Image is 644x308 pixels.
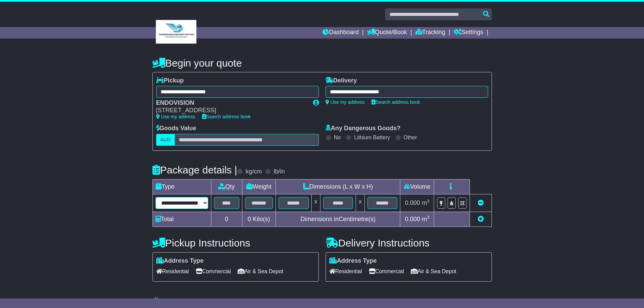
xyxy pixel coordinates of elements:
[156,257,204,265] label: Address Type
[326,77,357,85] label: Delivery
[152,164,237,175] h4: Package details |
[156,114,195,119] a: Use my address
[156,266,189,277] span: Residential
[354,134,390,141] label: Lithium Battery
[334,134,341,141] label: No
[326,99,365,105] a: Use my address
[427,215,430,220] sup: 3
[152,57,492,69] h4: Begin your quote
[422,216,430,222] span: m
[427,198,430,204] sup: 3
[478,216,484,222] a: Add new item
[242,179,276,194] td: Weight
[311,194,320,212] td: x
[323,27,359,39] a: Dashboard
[372,99,420,105] a: Search address book
[211,212,242,227] td: 0
[238,266,283,277] span: Air & Sea Depot
[422,199,430,206] span: m
[248,216,251,222] span: 0
[405,216,420,222] span: 0.000
[196,266,231,277] span: Commercial
[156,125,196,132] label: Goods Value
[152,297,492,308] h4: Warranty & Insurance
[329,266,362,277] span: Residential
[411,266,456,277] span: Air & Sea Depot
[369,266,404,277] span: Commercial
[405,199,420,206] span: 0.000
[404,134,417,141] label: Other
[152,212,211,227] td: Total
[211,179,242,194] td: Qty
[156,77,184,85] label: Pickup
[276,212,400,227] td: Dimensions in Centimetre(s)
[400,179,434,194] td: Volume
[202,114,251,119] a: Search address book
[156,99,306,107] div: ENDOVISION
[356,194,364,212] td: x
[367,27,407,39] a: Quote/Book
[478,199,484,206] a: Remove this item
[152,237,319,248] h4: Pickup Instructions
[245,168,262,175] label: kg/cm
[273,168,285,175] label: lb/in
[156,107,306,114] div: [STREET_ADDRESS]
[454,27,483,39] a: Settings
[276,179,400,194] td: Dimensions (L x W x H)
[156,134,175,146] label: AUD
[329,257,377,265] label: Address Type
[326,125,401,132] label: Any Dangerous Goods?
[242,212,276,227] td: Kilo(s)
[415,27,445,39] a: Tracking
[152,179,211,194] td: Type
[326,237,492,248] h4: Delivery Instructions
